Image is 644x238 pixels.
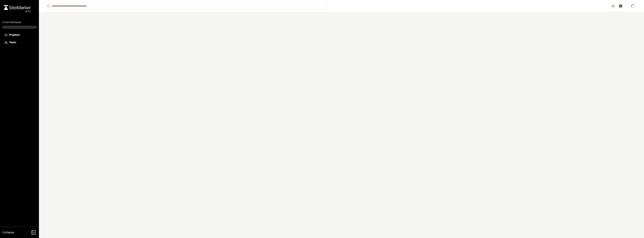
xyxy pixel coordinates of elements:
a: Team [4,41,34,45]
div: Oh geez...please don't... [4,10,31,13]
img: rebrand.png [4,5,31,10]
a: Projects [4,33,34,37]
button: Search [45,3,52,9]
span: Team [9,41,16,45]
span: Projects [9,33,20,37]
span: Collapse [2,230,14,235]
p: Current Workspace [2,21,37,24]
